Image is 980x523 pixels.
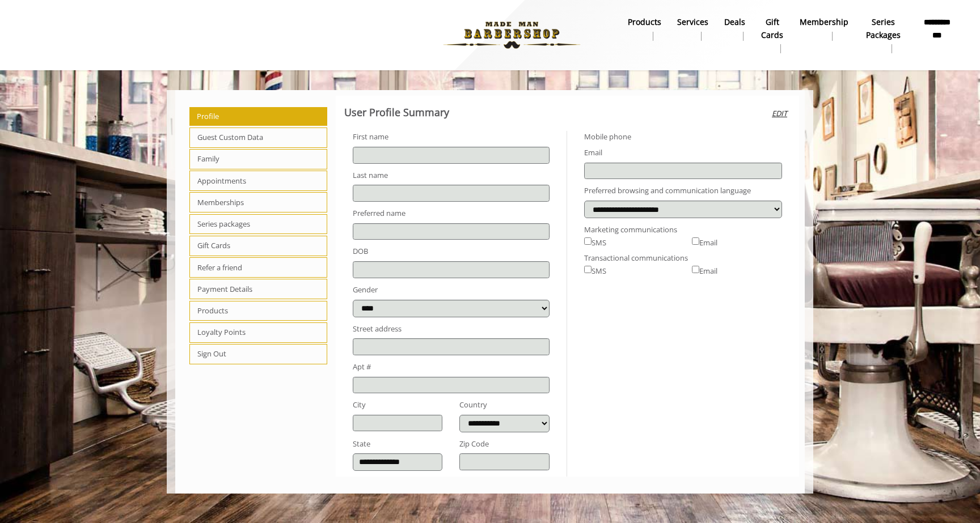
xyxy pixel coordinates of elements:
span: Appointments [189,171,327,191]
img: Made Man Barbershop logo [434,4,590,66]
b: Membership [800,16,848,28]
span: Family [189,149,327,169]
span: Products [189,301,327,321]
a: MembershipMembership [792,14,856,44]
a: DealsDeals [716,14,753,44]
span: Gift Cards [189,236,327,256]
b: User Profile Summary [344,105,449,119]
span: Refer a friend [189,257,327,278]
span: Memberships [189,192,327,212]
b: Deals [724,16,745,28]
b: Series packages [864,16,903,41]
b: gift cards [761,16,784,41]
a: Series packagesSeries packages [856,14,911,56]
b: Services [677,16,708,28]
span: Sign Out [189,344,327,364]
i: Edit [772,108,787,120]
a: Productsproducts [620,14,669,44]
a: ServicesServices [669,14,716,44]
a: Gift cardsgift cards [753,14,792,56]
span: Loyalty Points [189,322,327,343]
b: products [628,16,661,28]
span: Guest Custom Data [189,127,327,148]
button: Edit user profile [768,96,791,131]
span: Profile [189,107,327,126]
span: Payment Details [189,279,327,299]
span: Series packages [189,214,327,235]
